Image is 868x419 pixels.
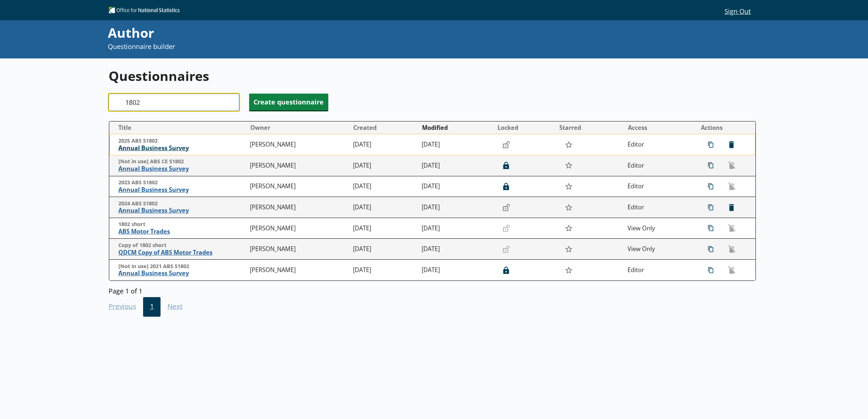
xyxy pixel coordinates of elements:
[247,218,350,239] td: [PERSON_NAME]
[350,239,418,260] td: [DATE]
[495,122,556,133] button: Locked
[118,249,247,256] span: QDCM Copy of ABS Motor Trades
[561,221,577,235] button: Star
[108,24,587,42] div: Author
[625,218,693,239] td: View Only
[499,264,514,276] button: Lock
[118,263,247,270] span: [Not in use] 2021 ABS S1802
[247,155,350,176] td: [PERSON_NAME]
[118,158,247,165] span: [Not in use] ABS CE S1802
[419,197,494,218] td: [DATE]
[561,159,577,172] button: Star
[556,122,624,133] button: Starred
[143,297,161,317] button: 1
[118,165,247,173] span: Annual Business Survey
[118,221,247,228] span: 1802 short
[719,5,756,17] button: Sign Out
[118,144,247,152] span: Annual Business Survey
[350,176,418,197] td: [DATE]
[247,122,350,133] button: Owner
[561,242,577,256] button: Star
[118,137,247,144] span: 2025 ABS S1802
[350,197,418,218] td: [DATE]
[625,197,693,218] td: Editor
[118,179,247,186] span: 2023 ABS S1802
[112,122,246,133] button: Title
[561,263,577,277] button: Star
[625,122,693,133] button: Access
[118,200,247,207] span: 2024 ABS S1802
[419,239,494,260] td: [DATE]
[247,239,350,260] td: [PERSON_NAME]
[247,197,350,218] td: [PERSON_NAME]
[249,94,328,110] button: Create questionnaire
[419,260,494,281] td: [DATE]
[419,134,494,155] td: [DATE]
[118,270,247,277] span: Annual Business Survey
[109,94,239,111] input: Search questionnaire titles
[419,176,494,197] td: [DATE]
[108,42,587,51] p: Questionnaire builder
[118,242,247,249] span: Copy of 1802 short
[625,176,693,197] td: Editor
[247,260,350,281] td: [PERSON_NAME]
[499,139,514,151] button: Lock
[561,138,577,152] button: Star
[693,122,755,134] th: Actions
[247,134,350,155] td: [PERSON_NAME]
[350,134,418,155] td: [DATE]
[118,228,247,235] span: ABS Motor Trades
[419,122,494,133] button: Modified
[625,260,693,281] td: Editor
[350,218,418,239] td: [DATE]
[625,239,693,260] td: View Only
[109,67,757,85] h1: Questionnaires
[499,159,514,172] button: Lock
[350,155,418,176] td: [DATE]
[118,207,247,214] span: Annual Business Survey
[561,200,577,214] button: Star
[625,155,693,176] td: Editor
[419,155,494,176] td: [DATE]
[247,176,350,197] td: [PERSON_NAME]
[350,260,418,281] td: [DATE]
[499,201,514,214] button: Lock
[561,180,577,193] button: Star
[499,180,514,193] button: Lock
[625,134,693,155] td: Editor
[109,284,757,295] div: Page 1 of 1
[350,122,418,133] button: Created
[118,186,247,194] span: Annual Business Survey
[419,218,494,239] td: [DATE]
